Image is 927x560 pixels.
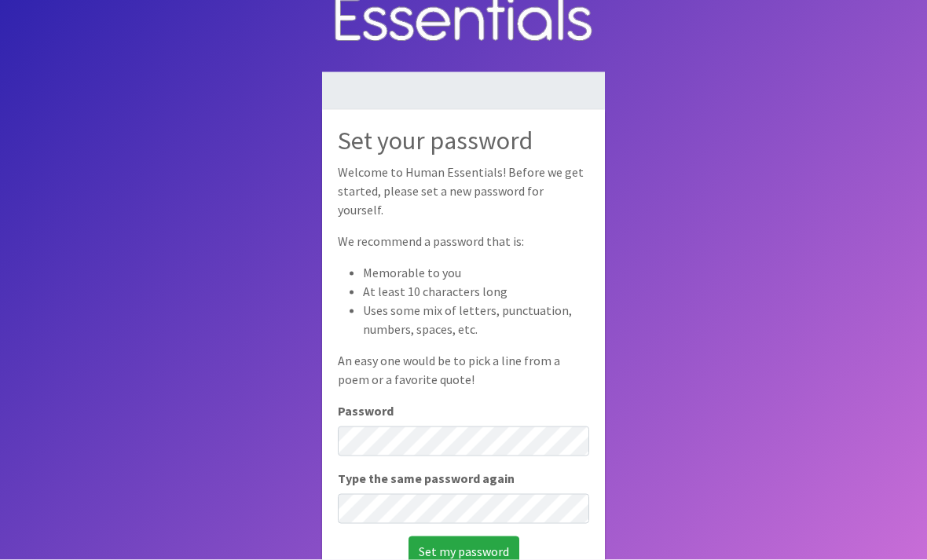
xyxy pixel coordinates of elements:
label: Password [338,401,394,420]
li: Uses some mix of letters, punctuation, numbers, spaces, etc. [363,301,589,339]
li: Memorable to you [363,263,589,282]
p: Welcome to Human Essentials! Before we get started, please set a new password for yourself. [338,163,589,219]
p: We recommend a password that is: [338,232,589,251]
label: Type the same password again [338,469,515,488]
p: An easy one would be to pick a line from a poem or a favorite quote! [338,351,589,389]
li: At least 10 characters long [363,282,589,301]
h2: Set your password [338,126,589,156]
